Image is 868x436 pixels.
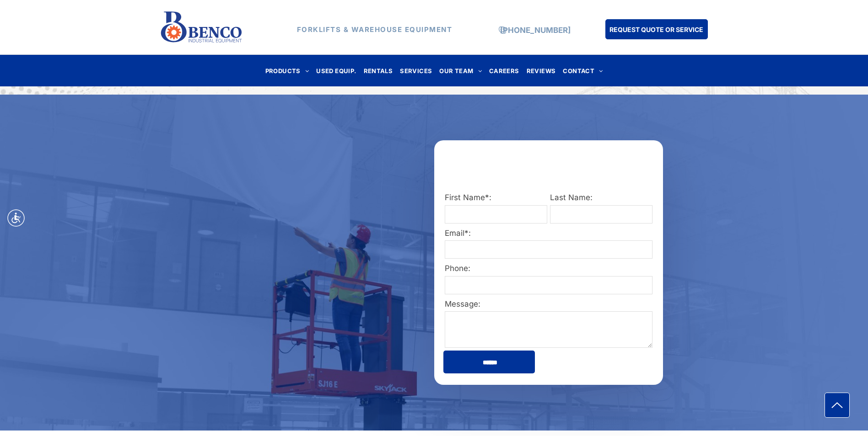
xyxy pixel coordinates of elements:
[559,64,606,77] a: CONTACT
[313,64,360,77] a: USED EQUIP.
[436,64,485,77] a: OUR TEAM
[262,64,313,77] a: PRODUCTS
[500,26,571,35] a: [PHONE_NUMBER]
[297,25,453,34] strong: FORKLIFTS & WAREHOUSE EQUIPMENT
[360,64,397,77] a: RENTALS
[445,228,652,239] label: Email*:
[485,64,523,77] a: CAREERS
[445,298,652,310] label: Message:
[523,64,560,77] a: REVIEWS
[609,21,703,38] span: REQUEST QUOTE OR SERVICE
[445,263,652,275] label: Phone:
[550,192,652,204] label: Last Name:
[396,64,436,77] a: SERVICES
[445,192,547,204] label: First Name*:
[605,19,708,39] a: REQUEST QUOTE OR SERVICE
